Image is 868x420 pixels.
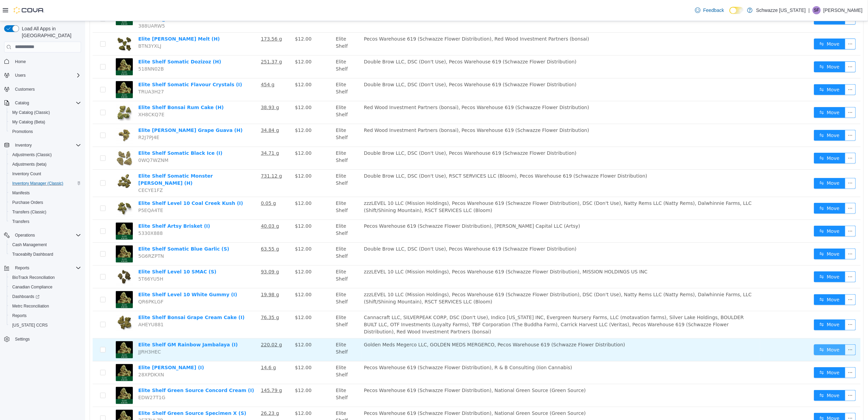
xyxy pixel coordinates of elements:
a: Home [12,58,29,66]
span: 0WQ7WZNM [53,136,83,142]
img: Elite Shelf Bonsai Rum Cake (H) hero shot [31,83,48,100]
td: Elite Shelf [248,290,276,317]
span: Dashboards [10,292,81,301]
button: icon: swapMove [729,227,760,238]
img: Elite Shelf Somatic Dozizoz (H) hero shot [31,37,48,54]
span: 2FZZULZP [53,396,78,402]
span: Feedback [703,7,724,14]
button: Traceabilty Dashboard [7,250,84,259]
button: Transfers [7,217,84,226]
button: icon: swapMove [729,298,760,309]
span: Inventory Count [10,170,81,178]
img: Elite Shelf Somatic Monster Mintz (H) hero shot [31,151,48,168]
span: Home [15,59,26,64]
a: My Catalog (Beta) [10,118,48,126]
button: icon: swapMove [729,273,760,284]
button: Manifests [7,188,84,198]
u: 40.03 g [176,202,194,208]
span: Catalog [12,99,81,107]
button: icon: ellipsis [760,17,771,28]
span: Reports [12,313,27,318]
span: Pecos Warehouse 619 (Schwazze Flower Distribution), R & B Consulting (Iion Cannabis) [279,344,487,349]
span: $12.00 [210,179,226,185]
img: Elite Shelf Somatic Blue Garlic (S) hero shot [31,224,48,241]
span: Operations [12,231,81,239]
img: Elite Shelf Bonsai Grape Guava (H) hero shot [31,106,48,123]
button: Metrc Reconciliation [7,301,84,311]
span: Manifests [12,190,30,196]
span: Adjustments (beta) [12,162,47,167]
span: Customers [15,87,35,92]
button: icon: swapMove [729,369,760,380]
span: Metrc Reconciliation [12,303,49,309]
a: Dashboards [7,292,84,301]
span: Inventory [15,142,32,148]
a: Dashboards [10,292,42,301]
u: 220.02 g [176,321,197,326]
button: icon: swapMove [729,86,760,97]
button: icon: swapMove [729,323,760,334]
img: Cova [14,7,44,14]
img: Elite Shelf Bonsai Guava Melt (H) hero shot [31,14,48,31]
span: SF [814,6,819,14]
span: Red Wood Investment Partners (bonsai), Pecos Warehouse 619 (Schwazze Flower Distribution) [279,106,504,112]
span: 388UARW5 [53,2,80,7]
span: Double Brow LLC, DSC (Don't Use), Pecos Warehouse 619 (Schwazze Flower Distribution) [279,129,491,135]
span: zzzLEVEL 10 LLC (Mission Holdings), Pecos Warehouse 619 (Schwazze Flower Distribution), DSC (Don'... [279,179,667,192]
a: Cash Management [10,241,49,249]
button: icon: swapMove [729,250,760,261]
span: Promotions [10,127,81,136]
span: Double Brow LLC, DSC (Don't Use), Pecos Warehouse 619 (Schwazze Flower Distribution) [279,61,491,66]
img: Elite Shelf Somatic Black Ice (I) hero shot [31,129,48,146]
a: Elite Shelf Somatic Monster [PERSON_NAME] (H) [53,152,128,165]
span: $12.00 [210,38,226,43]
button: Purchase Orders [7,198,84,207]
span: $12.00 [210,202,226,208]
button: Inventory Manager (Classic) [7,179,84,188]
a: Inventory Count [10,170,44,178]
a: Elite [PERSON_NAME] (I) [53,344,119,349]
span: CECYE1FZ [53,166,78,172]
a: Feedback [692,3,727,17]
button: icon: ellipsis [760,86,771,97]
span: zzzLEVEL 10 LLC (Mission Holdings), Pecos Warehouse 619 (Schwazze Flower Distribution), DSC (Don'... [279,271,667,283]
a: Adjustments (Classic) [10,151,54,159]
u: 251.37 g [176,38,197,43]
span: $12.00 [210,152,226,157]
button: icon: ellipsis [760,392,771,403]
a: Elite Shelf Level 10 White Gummy (I) [53,271,152,276]
span: Adjustments (Classic) [10,151,81,159]
img: Elite Shelf IION Rico (I) hero shot [31,343,48,360]
span: Purchase Orders [12,200,43,205]
td: Elite Shelf [248,149,276,176]
span: Adjustments (beta) [10,160,81,168]
u: 145.79 g [176,366,197,372]
span: Cash Management [10,241,81,249]
button: icon: ellipsis [760,227,771,238]
img: Elite Shelf Level 10 Coal Creek Kush (I) hero shot [31,179,48,196]
button: Reports [12,264,32,272]
img: Elite Shelf Green Source Specimen X (S) hero shot [31,389,48,406]
p: | [808,6,810,14]
span: TRUA3H27 [53,68,79,73]
a: Elite Shelf Bonsai Grape Cream Cake (I) [53,294,159,299]
span: $12.00 [210,106,226,112]
span: Transfers [12,219,29,224]
button: Operations [1,230,84,240]
span: P5EQA4TE [53,186,78,192]
a: Settings [12,335,32,343]
a: Metrc Reconciliation [10,302,52,310]
td: Elite Shelf [248,363,276,386]
button: Users [12,71,28,79]
span: Settings [15,336,30,342]
span: Metrc Reconciliation [10,302,81,310]
u: 454 g [176,61,189,66]
span: Customers [12,85,81,93]
span: Promotions [12,129,33,134]
button: icon: swapMove [729,392,760,403]
span: AHEYU881 [53,301,78,306]
button: icon: swapMove [729,157,760,168]
button: My Catalog (Beta) [7,117,84,127]
a: Traceabilty Dashboard [10,250,56,258]
button: Inventory [1,140,84,150]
